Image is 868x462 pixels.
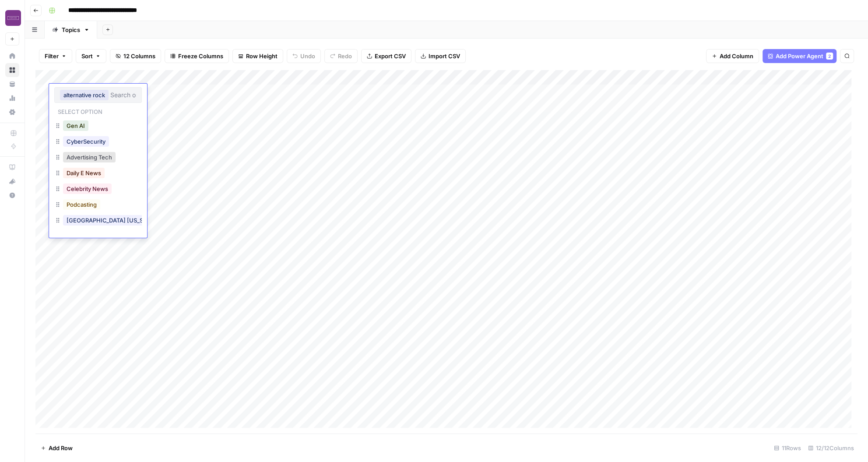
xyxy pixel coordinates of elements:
[45,21,97,39] a: Topics
[62,25,80,34] div: Topics
[110,49,161,63] button: 12 Columns
[5,77,19,91] a: Your Data
[39,49,72,63] button: Filter
[49,444,73,452] span: Add Row
[6,175,19,188] div: What's new?
[5,160,19,174] a: AirOps Academy
[54,229,142,245] div: alternative rock
[54,197,142,213] div: Podcasting
[54,182,142,197] div: Celebrity News
[826,53,833,60] div: 2
[63,199,100,210] button: Podcasting
[287,49,321,63] button: Undo
[54,134,142,150] div: CyberSecurity
[5,10,21,26] img: Futuri Media Logo
[415,49,466,63] button: Import CSV
[60,90,109,100] button: alternative rock
[338,52,352,60] span: Redo
[54,166,142,182] div: Daily E News
[63,152,116,162] button: Advertising Tech
[63,215,162,226] button: [GEOGRAPHIC_DATA] [US_STATE]
[5,105,19,119] a: Settings
[5,63,19,77] a: Browse
[63,168,105,178] button: Daily E News
[5,7,19,29] button: Workspace: Futuri Media
[54,213,142,229] div: [GEOGRAPHIC_DATA] [US_STATE]
[54,150,142,166] div: Advertising Tech
[232,49,283,63] button: Row Height
[63,120,88,131] button: Gen AI
[361,49,411,63] button: Export CSV
[324,49,358,63] button: Redo
[763,49,836,63] button: Add Power Agent2
[5,188,19,202] button: Help + Support
[246,52,278,60] span: Row Height
[123,52,155,60] span: 12 Columns
[54,106,106,116] p: Select option
[63,136,109,147] button: CyberSecurity
[828,53,831,60] span: 2
[429,52,460,60] span: Import CSV
[178,52,223,60] span: Freeze Columns
[35,441,78,455] button: Add Row
[375,52,406,60] span: Export CSV
[5,174,19,188] button: What's new?
[81,52,93,60] span: Sort
[165,49,229,63] button: Freeze Columns
[776,52,823,60] span: Add Power Agent
[110,91,136,99] input: Search or create
[706,49,759,63] button: Add Column
[770,441,805,455] div: 11 Rows
[5,49,19,63] a: Home
[300,52,315,60] span: Undo
[63,183,112,194] button: Celebrity News
[720,52,753,60] span: Add Column
[5,91,19,105] a: Usage
[805,441,857,455] div: 12/12 Columns
[76,49,106,63] button: Sort
[54,119,142,134] div: Gen AI
[45,52,59,60] span: Filter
